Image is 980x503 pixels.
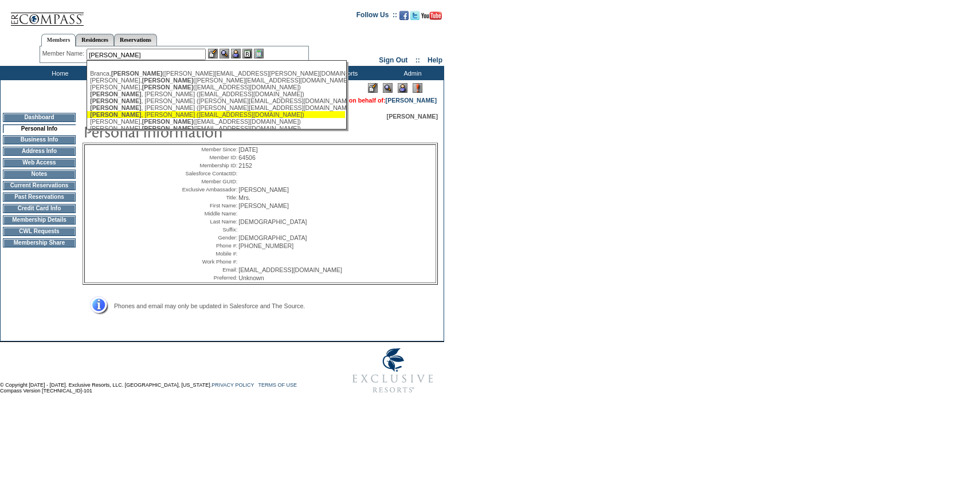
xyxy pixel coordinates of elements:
[114,34,157,46] a: Reservations
[175,178,237,185] td: Member GUID:
[410,14,420,21] a: Follow us on Twitter
[90,97,342,104] div: , [PERSON_NAME] ([PERSON_NAME][EMAIL_ADDRESS][DOMAIN_NAME])
[175,202,237,209] td: First Name:
[258,382,297,388] a: TERMS OF USE
[90,84,342,91] div: [PERSON_NAME], ([EMAIL_ADDRESS][DOMAIN_NAME])
[90,91,342,97] div: , [PERSON_NAME] ([EMAIL_ADDRESS][DOMAIN_NAME])
[90,97,141,104] span: [PERSON_NAME]
[175,162,237,169] td: Membership ID:
[175,234,237,241] td: Gender:
[175,194,237,201] td: Title:
[238,266,342,273] span: [EMAIL_ADDRESS][DOMAIN_NAME]
[90,104,342,111] div: , [PERSON_NAME] ([PERSON_NAME][EMAIL_ADDRESS][DOMAIN_NAME])
[175,218,237,225] td: Last Name:
[428,56,442,64] a: Help
[379,56,407,64] a: Sign Out
[383,83,393,93] img: View Mode
[368,83,378,93] img: Edit Mode
[90,104,141,111] span: [PERSON_NAME]
[175,250,237,257] td: Mobile #:
[305,97,437,104] span: You are acting on behalf of:
[175,274,237,281] td: Preferred:
[415,56,420,64] span: ::
[238,218,307,225] span: [DEMOGRAPHIC_DATA]
[3,124,76,133] td: Personal Info
[398,83,407,93] img: Impersonate
[3,158,76,167] td: Web Access
[142,77,193,84] span: [PERSON_NAME]
[410,11,420,20] img: Follow us on Twitter
[3,147,76,156] td: Address Info
[238,234,307,241] span: [DEMOGRAPHIC_DATA]
[90,70,342,77] div: Branca, ([PERSON_NAME][EMAIL_ADDRESS][PERSON_NAME][DOMAIN_NAME])
[175,186,237,193] td: Exclusive Ambassador:
[175,226,237,233] td: Suffix:
[238,146,258,153] span: [DATE]
[90,125,342,132] div: [PERSON_NAME], ([EMAIL_ADDRESS][DOMAIN_NAME])
[175,266,237,273] td: Email:
[90,111,141,118] span: [PERSON_NAME]
[3,135,76,144] td: Business Info
[175,242,237,249] td: Phone #:
[3,181,76,190] td: Current Reservations
[90,77,342,84] div: [PERSON_NAME], ([PERSON_NAME][EMAIL_ADDRESS][DOMAIN_NAME])
[421,11,442,20] img: Subscribe to our YouTube Channel
[387,113,438,120] span: [PERSON_NAME]
[83,296,108,315] img: Address Info
[142,118,193,125] span: [PERSON_NAME]
[114,302,305,309] span: Phones and email may only be updated in Salesforce and The Source.
[242,49,252,58] img: Reservations
[10,3,84,26] img: Compass Home
[219,49,229,58] img: View
[26,66,92,80] td: Home
[238,202,289,209] span: [PERSON_NAME]
[90,111,342,118] div: , [PERSON_NAME] ([EMAIL_ADDRESS][DOMAIN_NAME])
[238,162,252,169] span: 2152
[3,238,76,247] td: Membership Share
[238,274,264,281] span: Unknown
[238,242,293,249] span: [PHONE_NUMBER]
[378,66,444,80] td: Admin
[175,154,237,161] td: Member ID:
[175,170,237,177] td: Salesforce ContactID:
[142,84,193,91] span: [PERSON_NAME]
[3,113,76,122] td: Dashboard
[399,11,409,20] img: Become our fan on Facebook
[399,14,409,21] a: Become our fan on Facebook
[231,49,241,58] img: Impersonate
[175,146,237,153] td: Member Since:
[3,192,76,202] td: Past Reservations
[90,118,342,125] div: [PERSON_NAME], ([EMAIL_ADDRESS][DOMAIN_NAME])
[421,14,442,21] a: Subscribe to our YouTube Channel
[3,227,76,236] td: CWL Requests
[342,342,444,399] img: Exclusive Resorts
[386,97,437,104] a: [PERSON_NAME]
[90,91,141,97] span: [PERSON_NAME]
[111,70,162,77] span: [PERSON_NAME]
[175,210,237,217] td: Middle Name:
[3,215,76,225] td: Membership Details
[413,83,422,93] img: Log Concern/Member Elevation
[3,204,76,213] td: Credit Card Info
[208,49,218,58] img: b_edit.gif
[76,34,114,46] a: Residences
[211,382,254,388] a: PRIVACY POLICY
[42,49,87,58] div: Member Name:
[142,125,193,132] span: [PERSON_NAME]
[238,154,256,161] span: 64506
[3,170,76,179] td: Notes
[238,186,289,193] span: [PERSON_NAME]
[41,34,76,46] a: Members
[238,194,250,201] span: Mrs.
[175,258,237,265] td: Work Phone #:
[254,49,264,58] img: b_calculator.gif
[83,120,312,143] img: pgTtlPersonalInfo.gif
[356,10,397,23] td: Follow Us ::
